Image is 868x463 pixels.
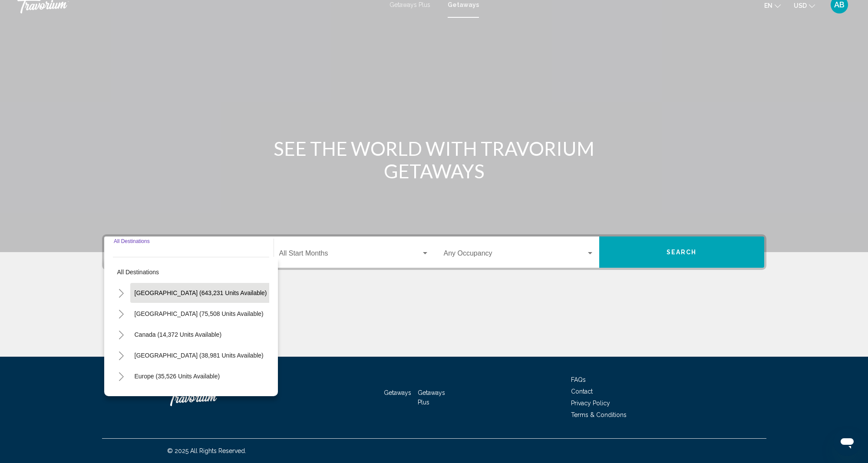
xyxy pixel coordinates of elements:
button: Toggle Canada (14,372 units available) [113,326,130,343]
a: Getaways [448,1,479,8]
button: Toggle Europe (35,526 units available) [113,368,130,385]
span: USD [794,2,807,9]
span: Search [667,249,697,256]
button: Australia (2,941 units available) [130,387,225,407]
a: Contact [571,388,593,395]
button: Toggle United States (643,231 units available) [113,284,130,302]
button: [GEOGRAPHIC_DATA] (38,981 units available) [130,345,268,365]
span: Canada (14,372 units available) [135,331,222,338]
a: Travorium [167,384,254,410]
div: Search widget [104,236,764,268]
h1: SEE THE WORLD WITH TRAVORIUM GETAWAYS [271,137,597,182]
span: AB [834,0,845,9]
button: Toggle Australia (2,941 units available) [113,388,130,406]
span: [GEOGRAPHIC_DATA] (75,508 units available) [135,310,264,317]
span: © 2025 All Rights Reserved. [167,447,246,454]
span: en [764,2,772,9]
button: [GEOGRAPHIC_DATA] (643,231 units available) [130,283,271,303]
button: All destinations [113,262,269,282]
button: Search [599,236,764,268]
span: All destinations [117,269,159,276]
button: Europe (35,526 units available) [130,366,224,386]
button: [GEOGRAPHIC_DATA] (75,508 units available) [130,304,268,324]
a: Getaways Plus [418,389,445,406]
button: Canada (14,372 units available) [130,325,226,345]
span: [GEOGRAPHIC_DATA] (643,231 units available) [135,289,267,296]
a: Terms & Conditions [571,411,627,418]
span: Europe (35,526 units available) [135,373,220,380]
button: Toggle Mexico (75,508 units available) [113,305,130,322]
iframe: Button to launch messaging window [833,428,861,456]
a: Privacy Policy [571,400,610,407]
span: [GEOGRAPHIC_DATA] (38,981 units available) [135,352,264,359]
a: Getaways Plus [389,1,430,8]
button: Toggle Caribbean & Atlantic Islands (38,981 units available) [113,347,130,364]
a: Getaways [384,389,411,396]
a: FAQs [571,376,586,383]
